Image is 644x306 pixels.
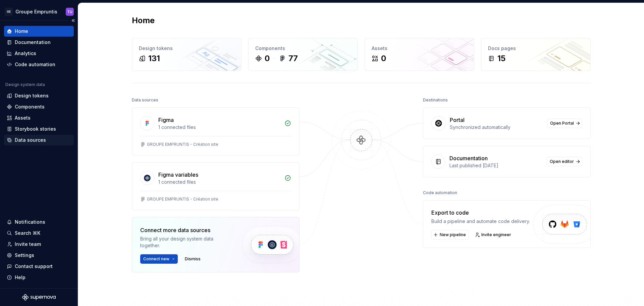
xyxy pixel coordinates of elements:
div: Assets [372,45,467,52]
a: Data sources [4,135,74,145]
div: Docs pages [488,45,584,52]
div: Search ⌘K [15,230,40,236]
div: 1 connected files [158,179,280,185]
div: Documentation [15,39,51,46]
div: 15 [497,53,505,64]
a: Open Portal [547,119,582,128]
div: 131 [148,53,160,64]
a: Settings [4,250,74,261]
button: Collapse sidebar [68,16,78,25]
button: New pipeline [431,230,469,239]
div: Components [255,45,351,52]
span: Open editor [550,159,574,164]
a: Components077 [248,38,358,71]
div: GROUPE EMPRUNTIS - Création site [147,196,218,202]
span: Dismiss [185,256,201,262]
div: Design tokens [139,45,234,52]
a: Home [4,26,74,37]
div: Documentation [449,154,488,162]
div: GE [5,8,13,16]
div: Code automation [423,188,457,198]
span: Invite engineer [481,232,511,237]
button: Notifications [4,217,74,227]
span: Open Portal [550,121,574,126]
div: Storybook stories [15,126,56,132]
div: Help [15,274,25,281]
a: Design tokens131 [132,38,241,71]
svg: Supernova Logo [22,294,56,301]
div: Invite team [15,241,41,248]
div: 1 connected files [158,124,280,131]
div: Portal [450,116,465,124]
button: Help [4,272,74,283]
div: Design system data [5,82,45,87]
a: Invite team [4,239,74,250]
div: Figma [158,116,174,124]
a: Design tokens [4,90,74,101]
button: Search ⌘K [4,228,74,238]
span: New pipeline [440,232,466,237]
a: Figma1 connected filesGROUPE EMPRUNTIS - Création site [132,107,300,156]
a: Assets0 [365,38,474,71]
div: Design tokens [15,92,49,99]
div: Last published [DATE] [449,162,543,169]
div: Figma variables [158,171,198,179]
div: Analytics [15,50,36,57]
div: Destinations [423,95,448,105]
div: 0 [381,53,386,64]
a: Figma variables1 connected filesGROUPE EMPRUNTIS - Création site [132,162,300,210]
div: Notifications [15,219,45,225]
a: Components [4,101,74,112]
a: Storybook stories [4,124,74,134]
h2: Home [132,15,155,26]
a: Documentation [4,37,74,48]
a: Invite engineer [473,230,514,239]
div: TU [67,9,72,14]
a: Docs pages15 [481,38,591,71]
div: Build a pipeline and automate code delivery. [431,218,530,225]
div: 0 [265,53,270,64]
div: Data sources [132,95,158,105]
button: Dismiss [182,254,204,264]
div: 77 [288,53,298,64]
div: Data sources [15,137,46,143]
button: Contact support [4,261,74,272]
div: Bring all your design system data together. [140,235,231,249]
a: Code automation [4,59,74,70]
div: Connect more data sources [140,226,231,234]
div: Code automation [15,61,55,68]
div: Groupe Empruntis [15,8,57,15]
div: Contact support [15,263,53,270]
a: Assets [4,113,74,123]
div: Export to code [431,209,530,217]
div: Assets [15,115,31,121]
button: Connect new [140,254,178,264]
div: Settings [15,252,34,259]
span: Connect new [143,256,169,262]
div: Synchronized automatically [450,124,543,131]
div: Home [15,28,28,35]
a: Open editor [547,157,582,166]
button: GEGroupe EmpruntisTU [1,4,76,19]
a: Analytics [4,48,74,59]
div: GROUPE EMPRUNTIS - Création site [147,142,218,147]
div: Components [15,103,45,110]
